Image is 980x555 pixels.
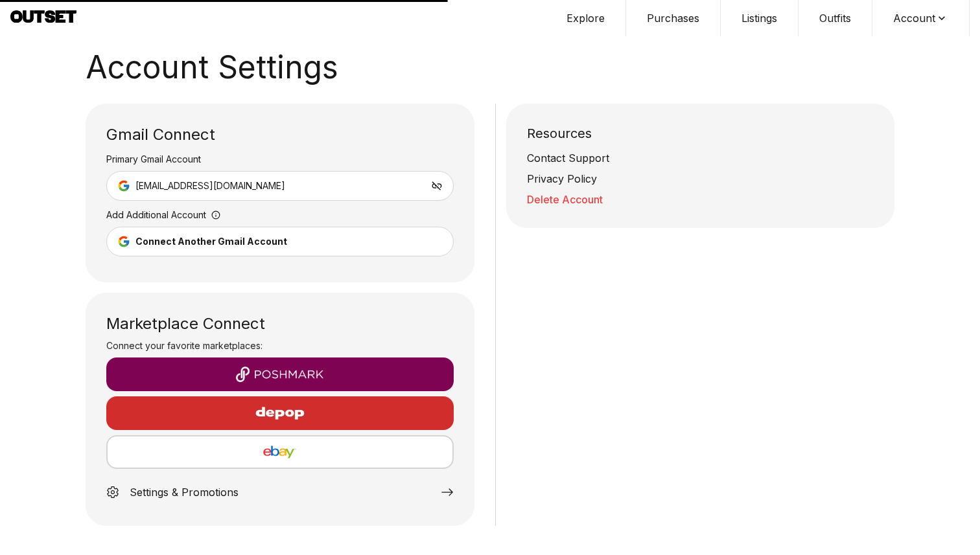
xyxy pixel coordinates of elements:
div: Add Additional Account [106,209,454,227]
a: Contact Support [527,150,874,166]
div: Resources [527,124,874,150]
h3: Connect your favorite marketplaces: [106,339,454,352]
button: Poshmark logo [106,357,454,391]
div: Marketplace Connect [106,313,454,334]
div: Connect Another Gmail Account [135,235,287,248]
h1: Account Settings [86,52,894,83]
img: Poshmark logo [117,367,443,382]
div: Gmail Connect [106,124,454,153]
button: eBay logo [106,435,454,469]
a: Privacy Policy [527,171,874,187]
span: [EMAIL_ADDRESS][DOMAIN_NAME] [135,179,285,192]
div: Settings & Promotions [130,484,239,500]
button: Connect Another Gmail Account [106,227,454,256]
img: eBay logo [118,444,442,460]
a: Settings & Promotions [106,474,454,505]
div: Primary Gmail Account [106,153,454,171]
img: Depop logo [224,398,336,429]
button: Depop logo [106,396,454,430]
button: Delete Account [527,192,874,207]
